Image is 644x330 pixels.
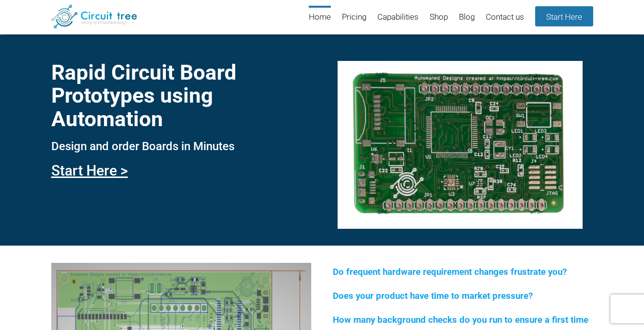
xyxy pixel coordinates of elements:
[430,6,448,29] a: Shop
[51,162,128,179] a: Start Here >
[535,6,593,26] a: Start Here
[333,291,533,301] span: Does your product have time to market pressure?
[51,5,137,28] img: Circuit Tree
[459,6,475,29] a: Blog
[51,140,311,153] h3: Design and order Boards in Minutes
[342,6,366,29] a: Pricing
[309,6,331,29] a: Home
[377,6,419,29] a: Capabilities
[333,267,567,277] span: Do frequent hardware requirement changes frustrate you?
[51,61,311,130] h1: Rapid Circuit Board Prototypes using Automation
[486,6,524,29] a: Contact us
